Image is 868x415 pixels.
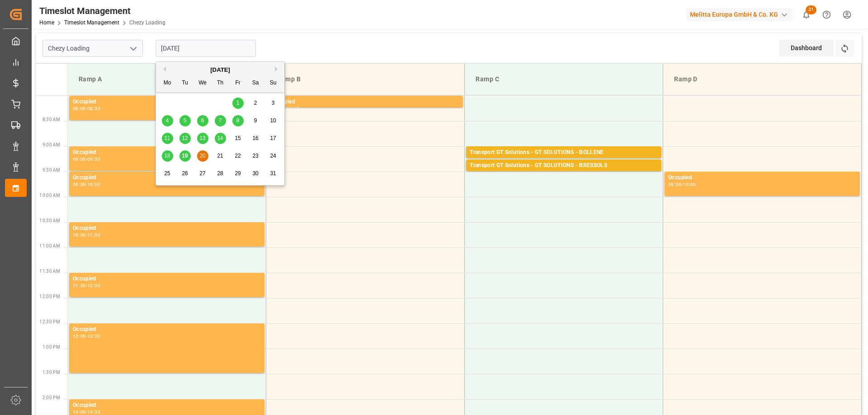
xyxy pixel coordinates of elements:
[156,40,256,57] input: DD-MM-YYYY
[182,170,188,177] span: 26
[166,117,169,124] span: 4
[39,218,60,223] span: 10:30 AM
[42,40,143,57] input: Type to search/select
[39,193,60,198] span: 10:00 AM
[217,135,223,141] span: 14
[73,182,86,187] div: 09:30
[199,153,205,159] span: 20
[87,107,100,111] div: 08:30
[686,8,793,21] div: Melitta Europa GmbH & Co. KG
[162,115,173,126] div: Choose Monday, August 4th, 2025
[87,284,100,288] div: 12:00
[87,157,100,161] div: 09:30
[199,135,205,141] span: 13
[217,153,223,159] span: 21
[217,170,223,177] span: 28
[254,100,257,106] span: 2
[42,117,60,122] span: 8:30 AM
[270,117,276,124] span: 10
[179,150,191,162] div: Choose Tuesday, August 19th, 2025
[86,157,87,161] div: -
[668,182,681,187] div: 09:30
[268,150,279,162] div: Choose Sunday, August 24th, 2025
[796,5,816,25] button: show 21 new notifications
[42,370,60,375] span: 1:30 PM
[232,150,244,162] div: Choose Friday, August 22nd, 2025
[235,135,241,141] span: 15
[472,71,656,88] div: Ramp C
[252,153,258,159] span: 23
[73,233,86,237] div: 10:30
[215,78,226,89] div: Th
[39,19,54,26] a: Home
[164,170,170,177] span: 25
[199,170,205,177] span: 27
[39,269,60,274] span: 11:30 AM
[73,410,86,414] div: 14:00
[87,410,100,414] div: 14:30
[236,100,240,106] span: 1
[162,168,173,179] div: Choose Monday, August 25th, 2025
[73,401,261,410] div: Occupied
[73,275,261,284] div: Occupied
[73,148,261,157] div: Occupied
[250,133,261,144] div: Choose Saturday, August 16th, 2025
[197,78,208,89] div: We
[162,78,173,89] div: Mo
[86,410,87,414] div: -
[73,334,86,338] div: 12:30
[668,173,856,182] div: Occupied
[42,168,60,173] span: 9:30 AM
[86,107,87,111] div: -
[73,325,261,334] div: Occupied
[86,182,87,187] div: -
[670,71,854,88] div: Ramp D
[162,133,173,144] div: Choose Monday, August 11th, 2025
[268,168,279,179] div: Choose Sunday, August 31st, 2025
[235,170,241,177] span: 29
[73,98,261,107] div: Occupied
[42,142,60,147] span: 9:00 AM
[254,117,257,124] span: 9
[275,66,280,72] button: Next Month
[470,161,658,170] div: Transport GT Solutions - GT SOLUTIONS - BRESSOLS
[179,78,191,89] div: Tu
[39,319,60,324] span: 12:30 PM
[197,133,208,144] div: Choose Wednesday, August 13th, 2025
[179,133,191,144] div: Choose Tuesday, August 12th, 2025
[779,40,834,56] div: Dashboard
[179,168,191,179] div: Choose Tuesday, August 26th, 2025
[87,334,100,338] div: 13:30
[236,117,240,124] span: 8
[73,284,86,288] div: 11:30
[126,42,140,56] button: open menu
[232,78,244,89] div: Fr
[182,153,188,159] span: 19
[268,78,279,89] div: Su
[87,182,100,187] div: 10:00
[39,243,60,248] span: 11:00 AM
[250,168,261,179] div: Choose Saturday, August 30th, 2025
[268,133,279,144] div: Choose Sunday, August 17th, 2025
[73,107,86,111] div: 08:00
[271,98,459,107] div: Occupied
[87,233,100,237] div: 11:00
[39,294,60,299] span: 12:00 PM
[250,150,261,162] div: Choose Saturday, August 23rd, 2025
[160,66,166,72] button: Previous Month
[470,170,658,178] div: Pallets: 1,TU: 84,City: BRESSOLS,Arrival: [DATE] 00:00:00
[197,168,208,179] div: Choose Wednesday, August 27th, 2025
[470,148,658,157] div: Transport GT Solutions - GT SOLUTIONS - BOLLENE
[286,107,299,111] div: 08:15
[683,182,696,187] div: 10:00
[86,284,87,288] div: -
[215,168,226,179] div: Choose Thursday, August 28th, 2025
[86,334,87,338] div: -
[86,233,87,237] div: -
[232,115,244,126] div: Choose Friday, August 8th, 2025
[252,170,258,177] span: 30
[272,100,275,106] span: 3
[250,115,261,126] div: Choose Saturday, August 9th, 2025
[806,5,816,14] span: 21
[270,170,276,177] span: 31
